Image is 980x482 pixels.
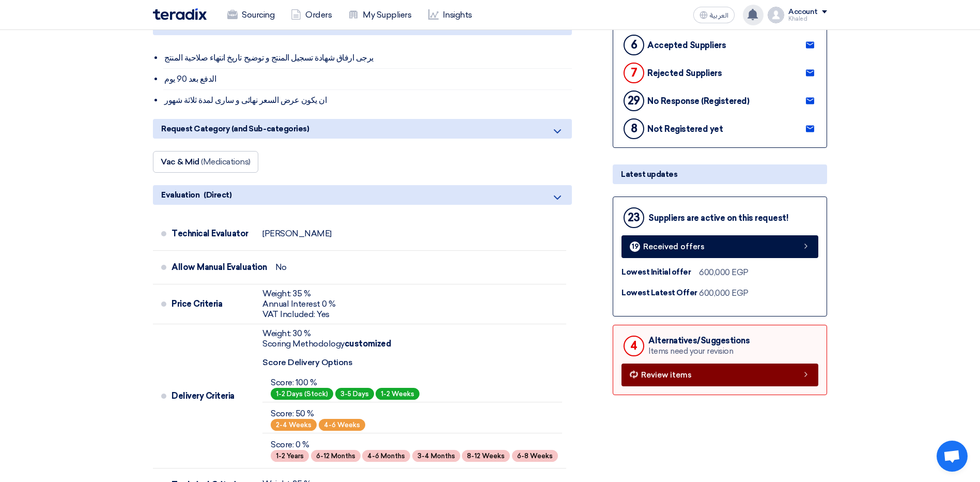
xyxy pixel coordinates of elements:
[648,336,750,345] div: Alternatives/Suggestions
[376,388,419,400] span: 1-2 Weeks
[172,221,254,246] div: Technical Evaluator
[262,229,332,239] div: [PERSON_NAME]
[641,371,692,379] span: Review items
[613,164,827,184] div: Latest updates
[271,440,558,450] div: Score: 0 %
[201,157,251,167] span: (Medications)
[319,419,365,431] span: 4-6 Weeks
[172,255,267,280] div: Allow Manual Evaluation
[710,12,728,19] span: العربية
[219,4,283,26] a: Sourcing
[768,7,784,23] img: profile_test.png
[362,450,410,462] span: 4-6 Months
[512,450,558,462] span: 6-8 Weeks
[699,266,749,279] div: 600,000 EGP
[621,364,818,386] a: Review items
[161,157,199,167] span: Vac & Mid
[647,68,722,78] div: Rejected Suppliers
[643,243,705,251] span: Received offers
[335,388,374,400] span: 3-5 Days
[647,40,726,50] div: Accepted Suppliers
[271,419,317,431] span: 2-4 Weeks
[204,189,231,201] span: (Direct)
[262,357,562,367] h6: Score Delivery Options
[621,266,699,278] div: Lowest Initial offer
[462,450,510,462] span: 8-12 Weeks
[262,309,336,320] div: VAT Included: Yes
[262,299,336,309] div: Annual Interest 0 %
[630,242,640,252] div: 19
[161,123,309,134] span: Request Category (and Sub-categories)
[271,450,309,462] span: 1-2 Years
[163,69,572,90] li: الدفع بعد 90 يوم
[699,287,749,299] div: 600,000 EGP
[163,48,572,69] li: يرجى ارفاق شهادة تسجيل المنتج و توضيح تاريخ انتهاء صلاحية المنتج
[624,91,644,111] div: 29
[275,262,287,273] div: No
[262,289,336,299] div: Weight: 35 %
[788,8,818,17] div: Account
[624,63,644,83] div: 7
[271,378,419,388] div: Score: 100 %
[172,292,254,317] div: Price Criteria
[420,4,480,26] a: Insights
[271,409,365,419] div: Score: 50 %
[647,96,749,106] div: No Response (Registered)
[624,207,644,228] div: 23
[624,336,644,356] div: 4
[161,189,199,201] span: Evaluation
[283,4,340,26] a: Orders
[345,339,391,349] b: customized
[621,235,818,258] a: 19 Received offers
[271,388,333,400] span: 1-2 Days (Stock)
[788,16,827,22] div: Khaled
[153,8,207,20] img: Teradix logo
[648,213,788,223] div: Suppliers are active on this request!
[340,4,419,26] a: My Suppliers
[647,124,723,134] div: Not Registered yet
[412,450,460,462] span: 3-4 Months
[262,328,562,339] div: Weight: 30 %
[163,90,572,111] li: ان يكون عرض السعر نهائى و سارى لمدة ثلاثة شهور
[937,441,968,472] a: Open chat
[262,339,562,349] div: Scoring Methodology
[311,450,361,462] span: 6-12 Months
[624,118,644,139] div: 8
[624,35,644,55] div: 6
[172,384,254,409] div: Delivery Criteria
[693,7,735,23] button: العربية
[648,345,750,357] div: Items need your revision
[621,287,699,299] div: Lowest Latest Offer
